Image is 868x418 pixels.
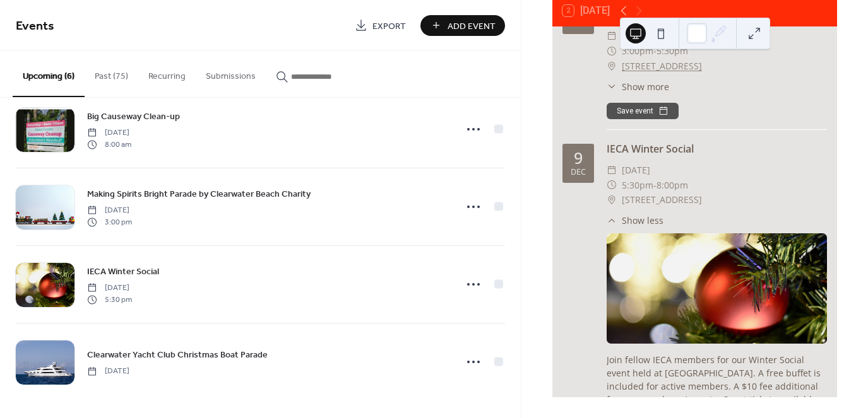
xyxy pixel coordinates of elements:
div: 9 [574,150,583,166]
a: [STREET_ADDRESS] [622,59,702,74]
span: [DATE] [87,282,132,294]
span: Making Spirits Bright Parade by Clearwater Beach Charity [87,188,311,201]
a: Clearwater Yacht Club Christmas Boat Parade [87,347,268,362]
span: [DATE] [87,366,129,377]
span: 5:30 pm [87,294,132,305]
button: Add Event [420,15,505,36]
span: [STREET_ADDRESS] [622,192,702,207]
span: Clearwater Yacht Club Christmas Boat Parade [87,349,268,362]
div: ​ [607,163,617,178]
span: [DATE] [87,205,132,216]
span: [DATE] [622,163,650,178]
div: ​ [607,59,617,74]
button: ​Show more [607,80,669,93]
span: Show more [622,80,669,93]
div: ​ [607,192,617,207]
span: Events [16,14,54,38]
div: Dec [571,20,586,28]
span: Add Event [448,20,496,33]
span: 8:00pm [657,178,688,193]
span: 5:30pm [657,44,688,59]
button: Submissions [196,51,266,96]
span: - [653,178,657,193]
button: Save event [607,103,679,119]
span: - [653,44,657,59]
span: 3:00pm [622,44,653,59]
button: ​Show less [607,214,663,227]
div: Dec [571,168,586,177]
div: IECA Winter Social [607,141,827,156]
div: ​ [607,80,617,93]
a: Making Spirits Bright Parade by Clearwater Beach Charity [87,187,311,201]
a: Big Causeway Clean-up [87,109,180,124]
span: Export [372,20,406,33]
span: 8:00 am [87,139,131,150]
a: Export [345,15,415,36]
span: 5:30pm [622,178,653,193]
button: Past (75) [85,51,138,96]
div: ​ [607,178,617,193]
div: ​ [607,214,617,227]
span: IECA Winter Social [87,265,159,279]
div: ​ [607,44,617,59]
div: ​ [607,28,617,44]
span: Show less [622,214,663,227]
button: Upcoming (6) [13,51,85,97]
span: [DATE] [87,127,131,139]
span: Big Causeway Clean-up [87,110,180,124]
button: Recurring [138,51,196,96]
span: 3:00 pm [87,216,132,228]
a: IECA Winter Social [87,264,159,279]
